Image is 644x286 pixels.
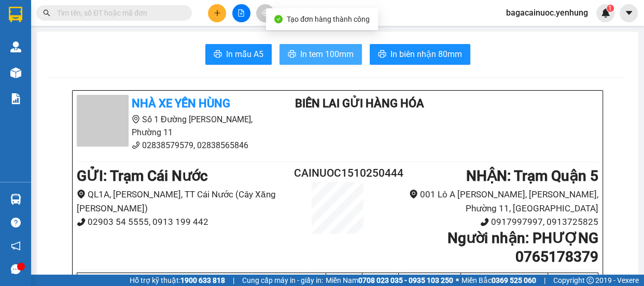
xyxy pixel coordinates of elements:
[77,218,86,226] span: phone
[10,67,21,78] img: warehouse-icon
[447,230,598,265] b: Người nhận : PHƯỢNG 0765178379
[378,50,386,60] span: printer
[544,275,545,286] span: |
[294,165,381,182] h2: CAINUOC1510250444
[77,167,208,184] b: GỬI : Trạm Cái Nước
[288,50,296,60] span: printer
[358,276,453,284] strong: 0708 023 035 - 0935 103 250
[77,190,86,198] span: environment
[274,15,283,23] span: check-circle
[295,97,424,110] b: BIÊN LAI GỬI HÀNG HÓA
[390,48,462,61] span: In biên nhận 80mm
[208,4,226,22] button: plus
[10,194,21,205] img: warehouse-icon
[180,276,225,284] strong: 1900 633 818
[214,50,222,60] span: printer
[456,278,459,282] span: ⚪️
[480,218,489,226] span: phone
[492,276,536,284] strong: 0369 525 060
[77,188,294,215] li: QL1A, [PERSON_NAME], TT Cái Nước (Cây Xăng [PERSON_NAME])
[9,7,22,22] img: logo-vxr
[10,93,21,104] img: solution-icon
[77,113,270,139] li: Số 1 Đường [PERSON_NAME], Phường 11
[586,277,594,284] span: copyright
[11,218,21,227] span: question-circle
[242,275,323,286] span: Cung cấp máy in - giấy in:
[77,139,270,152] li: 02838579579, 02838565846
[624,8,634,18] span: caret-down
[132,97,230,110] b: Nhà xe Yến Hùng
[77,215,294,229] li: 02903 54 5555, 0913 199 442
[226,48,263,61] span: In mẫu A5
[620,4,638,22] button: caret-down
[256,4,274,22] button: aim
[607,5,614,12] sup: 1
[214,9,221,17] span: plus
[461,275,536,286] span: Miền Bắc
[409,190,418,198] span: environment
[466,167,598,184] b: NHẬN : Trạm Quận 5
[498,6,596,19] span: bagacainuoc.yenhung
[43,9,50,17] span: search
[326,275,453,286] span: Miền Nam
[232,4,250,22] button: file-add
[279,44,362,65] button: printerIn tem 100mm
[287,15,370,23] span: Tạo đơn hàng thành công
[381,215,598,229] li: 0917997997, 0913725825
[10,41,21,52] img: warehouse-icon
[233,275,234,286] span: |
[237,9,245,17] span: file-add
[130,275,225,286] span: Hỗ trợ kỹ thuật:
[11,264,21,274] span: message
[205,44,272,65] button: printerIn mẫu A5
[57,7,179,19] input: Tìm tên, số ĐT hoặc mã đơn
[381,188,598,215] li: 001 Lô A [PERSON_NAME], [PERSON_NAME], Phường 11, [GEOGRAPHIC_DATA]
[300,48,354,61] span: In tem 100mm
[261,9,269,17] span: aim
[601,8,610,18] img: icon-new-feature
[11,241,21,251] span: notification
[132,141,140,149] span: phone
[608,5,612,12] span: 1
[132,115,140,123] span: environment
[370,44,470,65] button: printerIn biên nhận 80mm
